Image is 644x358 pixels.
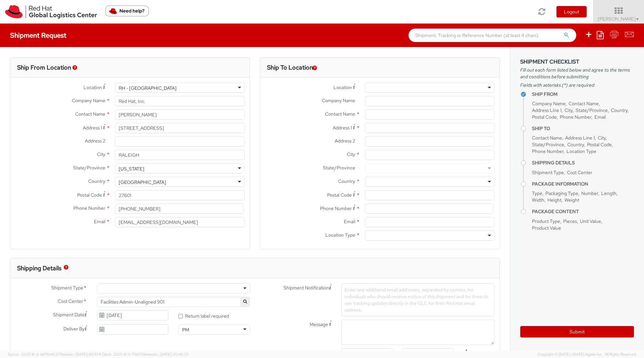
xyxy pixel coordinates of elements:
[325,232,355,238] span: Location Type
[520,67,634,80] span: Fill out each form listed below and agree to the terms and conditions before submitting
[335,138,355,144] span: Address 2
[587,142,612,148] span: Postal Code
[563,218,577,224] span: Pieces
[409,29,576,42] input: Shipment, Tracking or Reference Number (at least 4 chars)
[97,297,250,307] span: Facilities Admin-Unaligned 901
[344,287,488,313] span: Enter any additional email addresses, separated by comma, for individuals who should receive noti...
[520,326,634,337] button: Submit
[547,197,561,203] span: Height
[119,179,166,186] div: [GEOGRAPHIC_DATA]
[581,190,598,196] span: Number
[147,352,189,357] span: master, [DATE] 09:46:25
[73,205,105,211] span: Phone Number
[532,209,634,214] h4: Package Content
[63,325,85,332] span: Deliver By
[532,218,560,224] span: Product Type
[119,85,176,91] div: RH - [GEOGRAPHIC_DATA]
[594,114,606,120] span: Email
[8,352,101,357] span: Server: 2025.18.0-dd719145275
[598,16,640,22] span: [PERSON_NAME]
[560,114,591,120] span: Phone Number
[532,169,564,175] span: Shipment Type
[62,352,101,357] span: master, [DATE] 09:51:11
[532,190,542,196] span: Type
[5,5,97,18] img: rh-logistics-00dfa346123c4ec078e1.svg
[344,218,355,225] span: Email
[182,326,189,333] div: PM
[611,107,628,113] span: Country
[532,135,562,141] span: Contact Name
[598,135,606,141] span: City
[322,97,355,104] span: Company Name
[77,192,102,198] span: Postal Code
[636,16,640,22] span: ▼
[556,6,587,17] button: Logout
[576,107,608,113] span: State/Province
[83,125,102,131] span: Address 1
[84,84,102,90] span: Location
[567,142,584,148] span: Country
[102,352,189,357] span: Client: 2025.18.0-71d3358
[58,298,83,306] span: Cost Center
[320,205,352,211] span: Phone Number
[325,111,355,117] span: Contact Name
[532,107,561,113] span: Address Line 1
[532,126,634,131] h4: Ship To
[347,151,355,157] span: City
[267,64,313,71] h3: Ship To Location
[51,284,83,292] span: Shipment Type
[283,284,329,291] span: Shipment Notification
[10,32,66,39] h4: Shipment Request
[532,148,563,154] span: Phone Number
[532,92,634,97] h4: Ship From
[97,151,105,157] span: City
[119,165,144,172] div: [US_STATE]
[580,218,601,224] span: Unit Value
[323,165,355,171] span: State/Province
[85,138,105,144] span: Address 2
[333,84,352,90] span: Location
[565,107,573,113] span: City
[94,218,105,225] span: Email
[333,125,352,131] span: Address 1
[520,82,634,88] span: Fields with asterisks (*) are required
[17,265,61,272] h3: Shipping Details
[567,169,592,175] span: Cost Center
[532,160,634,165] h4: Shipping Details
[105,5,149,16] button: Need help?
[569,101,599,107] span: Contact Name
[88,178,105,184] span: Country
[601,190,616,196] span: Length
[72,97,105,104] span: Company Name
[53,311,85,318] span: Shipment Date
[532,142,564,148] span: State/Province
[327,192,352,198] span: Postal Code
[73,165,105,171] span: State/Province
[178,314,183,318] input: Return label required
[545,190,578,196] span: Packaging Type
[310,321,328,327] span: Message
[565,135,595,141] span: Address Line 1
[565,197,579,203] span: Weight
[17,64,71,71] h3: Ship From Location
[532,197,544,203] span: Width
[178,312,230,319] label: Return label required
[75,111,105,117] span: Contact Name
[520,59,634,65] h3: Shipment Checklist
[309,350,331,356] span: Reference
[532,225,561,231] span: Product Value
[101,299,246,305] span: Facilities Admin-Unaligned 901
[538,352,636,357] span: Copyright © [DATE]-[DATE] Agistix Inc., All Rights Reserved
[532,182,634,187] h4: Package Information
[532,114,557,120] span: Postal Code
[532,101,566,107] span: Company Name
[338,178,355,184] span: Country
[567,148,596,154] span: Location Type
